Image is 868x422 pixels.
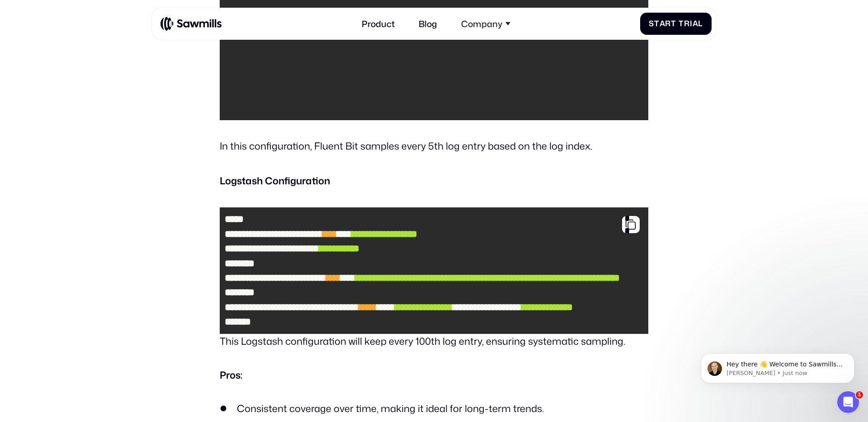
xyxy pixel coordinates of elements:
a: Product [355,12,401,35]
span: 1 [856,391,863,399]
span: T [679,19,684,28]
p: In this configuration, Fluent Bit samples every 5th log entry based on the log index. [220,137,648,155]
span: i [690,19,693,28]
strong: Logstash Configuration [220,173,330,188]
div: Company [461,19,502,29]
span: a [693,19,698,28]
span: t [654,19,660,28]
span: a [660,19,665,28]
a: Blog [412,12,444,35]
span: r [665,19,671,28]
span: l [698,19,703,28]
iframe: Intercom live chat [837,391,859,413]
iframe: Intercom notifications message [687,334,868,398]
a: StartTrial [640,13,712,35]
div: Company [454,12,517,35]
span: S [649,19,654,28]
span: t [671,19,676,28]
li: Consistent coverage over time, making it ideal for long-term trends. [220,401,648,416]
span: r [684,19,690,28]
strong: Pros: [220,368,242,382]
